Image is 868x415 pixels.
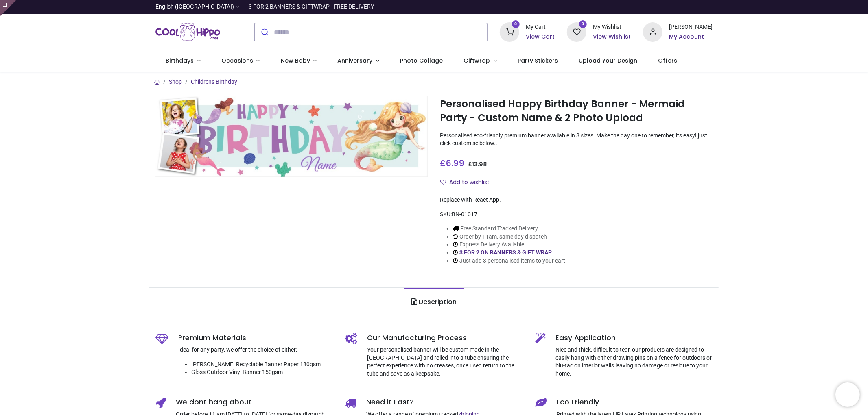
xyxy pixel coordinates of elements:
span: Anniversary [338,56,373,65]
button: Submit [255,23,274,41]
a: Childrens Birthday [191,78,237,85]
p: Personalised eco-friendly premium banner available in 8 sizes. Make the day one to remember, its ... [440,132,713,148]
p: Nice and thick, difficult to tear, our products are designed to easily hang with either drawing p... [555,346,713,378]
a: 0 [567,28,586,35]
li: Gloss Outdoor Vinyl Banner 150gsm [191,368,333,376]
iframe: Customer reviews powered by Trustpilot [542,3,713,11]
span: Upload Your Design [579,56,637,65]
a: Description [404,288,464,316]
span: £ [468,160,487,168]
span: Photo Collage [400,56,443,65]
a: View Wishlist [593,33,631,41]
a: New Baby [270,50,327,72]
h5: Easy Application [555,333,713,343]
span: 13.98 [472,160,487,168]
h5: Our Manufacturing Process [367,333,523,343]
a: Occasions [211,50,270,72]
span: Birthdays [166,56,194,65]
div: Replace with React App. [440,196,713,204]
iframe: Brevo live chat [835,382,860,407]
p: Your personalised banner will be custom made in the [GEOGRAPHIC_DATA] and rolled into a tube ensu... [367,346,523,378]
span: 6.99 [446,157,464,169]
span: Occasions [221,56,253,65]
a: Birthdays [155,50,211,72]
li: Order by 11am, same day dispatch [453,233,567,241]
a: Logo of Cool Hippo [155,21,221,43]
a: 0 [500,28,519,35]
button: Add to wishlistAdd to wishlist [440,176,496,189]
sup: 0 [512,20,520,28]
h5: Need it Fast? [366,397,523,407]
a: English ([GEOGRAPHIC_DATA]) [155,3,239,11]
div: 3 FOR 2 BANNERS & GIFTWRAP - FREE DELIVERY [249,3,374,11]
span: BN-01017 [452,211,477,217]
h5: Eco Friendly [556,397,713,407]
i: Add to wishlist [440,179,446,185]
p: Ideal for any party, we offer the choice of either: [178,346,333,354]
sup: 0 [579,20,587,28]
div: SKU: [440,211,713,219]
span: New Baby [281,56,310,65]
a: View Cart [526,33,555,41]
h5: We dont hang about [176,397,333,407]
span: Giftwrap [464,56,490,65]
span: Party Stickers [518,56,558,65]
h5: Premium Materials [178,333,333,343]
li: [PERSON_NAME] Recyclable Banner Paper 180gsm [191,361,333,369]
span: £ [440,157,464,169]
li: Just add 3 personalised items to your cart! [453,257,567,265]
span: Offers [658,56,678,65]
a: 3 FOR 2 ON BANNERS & GIFT WRAP [459,249,552,256]
div: My Cart [526,23,555,31]
div: My Wishlist [593,23,631,31]
a: Shop [169,78,182,85]
img: Cool Hippo [155,21,221,43]
a: Anniversary [327,50,390,72]
a: My Account [669,33,713,41]
li: Express Delivery Available [453,241,567,249]
img: Personalised Happy Birthday Banner - Mermaid Party - Custom Name & 2 Photo Upload [155,96,428,177]
h1: Personalised Happy Birthday Banner - Mermaid Party - Custom Name & 2 Photo Upload [440,97,713,125]
div: [PERSON_NAME] [669,23,713,31]
li: Free Standard Tracked Delivery [453,225,567,233]
a: Giftwrap [453,50,507,72]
